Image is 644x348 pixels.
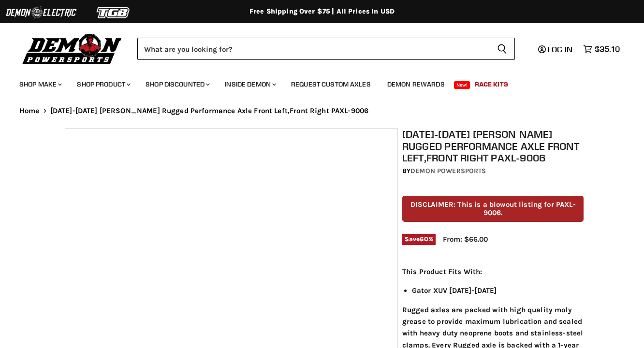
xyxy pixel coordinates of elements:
span: 60 [420,235,428,243]
input: Search [137,38,489,60]
button: Search [489,38,515,60]
p: DISCLAIMER: This is a blowout listing for PAXL-9006. [402,196,584,222]
a: Demon Powersports [410,167,486,175]
img: TGB Logo 2 [77,3,150,22]
div: by [402,166,584,176]
span: New! [454,81,470,89]
a: Request Custom Axles [284,74,378,94]
a: Home [19,107,40,115]
h1: [DATE]-[DATE] [PERSON_NAME] Rugged Performance Axle Front Left,Front Right PAXL-9006 [402,128,584,164]
a: Demon Rewards [380,74,452,94]
img: Demon Powersports [19,31,125,66]
a: Shop Discounted [138,74,216,94]
a: $35.10 [578,42,625,56]
form: Product [137,38,515,60]
span: [DATE]-[DATE] [PERSON_NAME] Rugged Performance Axle Front Left,Front Right PAXL-9006 [50,107,369,115]
ul: Main menu [12,71,617,94]
li: Gator XUV [DATE]-[DATE] [412,285,584,296]
a: Shop Product [70,74,136,94]
span: From: $66.00 [443,235,488,244]
span: Save % [402,234,436,245]
img: Demon Electric Logo 2 [5,3,77,22]
span: Log in [548,44,572,54]
p: This Product Fits With: [402,266,584,277]
a: Shop Make [12,74,68,94]
a: Log in [534,45,578,54]
a: Inside Demon [218,74,282,94]
span: $35.10 [595,44,620,54]
a: Race Kits [468,74,515,94]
